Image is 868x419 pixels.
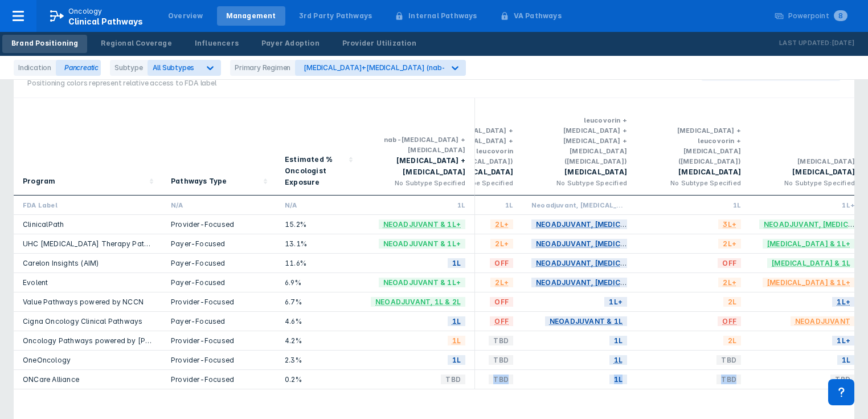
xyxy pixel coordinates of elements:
[11,38,78,48] div: Brand Positioning
[489,334,513,347] span: TBD
[162,98,276,196] div: Sort
[186,35,248,53] a: Influencers
[371,295,465,308] span: Neoadjuvant, 1L & 2L
[723,334,741,347] span: 2L
[276,98,361,196] div: Sort
[531,115,627,166] div: leucovorin + [MEDICAL_DATA] + [MEDICAL_DATA] + [MEDICAL_DATA]([MEDICAL_DATA])
[448,334,465,347] span: 1L
[171,336,267,345] div: Provider-Focused
[645,178,741,188] div: No Subtype Specified
[767,257,855,270] span: [MEDICAL_DATA] & 1L
[645,166,741,178] div: [MEDICAL_DATA]
[832,295,855,308] span: 1L+
[342,38,416,48] div: Provider Utilization
[828,379,854,405] div: Contact Support
[788,11,847,21] div: Powerpoint
[285,297,352,307] div: 6.7%
[448,257,465,270] span: 1L
[716,373,741,386] span: TBD
[285,278,352,287] div: 6.9%
[834,10,847,21] span: 8
[23,298,144,306] a: Value Pathways powered by NCCN
[230,60,295,76] div: Primary Regimen
[68,17,143,26] span: Clinical Pathways
[718,237,741,250] span: 2L+
[448,353,465,367] span: 1L
[514,11,562,21] div: VA Pathways
[837,353,855,367] span: 1L
[379,237,465,250] span: Neoadjuvant & 1L+
[531,178,627,188] div: No Subtype Specified
[370,200,465,210] div: 1L
[23,336,196,345] a: Oncology Pathways powered by [PERSON_NAME]
[101,38,171,48] div: Regional Coverage
[490,237,513,250] span: 2L+
[252,35,329,53] a: Payer Adoption
[23,278,48,287] a: Evolent
[759,178,855,188] div: No Subtype Specified
[763,237,855,250] span: [MEDICAL_DATA] & 1L+
[718,218,741,231] span: 3L+
[171,258,267,268] div: Payer-Focused
[2,35,87,53] a: Brand Positioning
[23,239,167,248] a: UHC [MEDICAL_DATA] Therapy Pathways
[285,239,352,249] div: 13.1%
[604,295,627,308] span: 1L+
[23,220,64,229] a: ClinicalPath
[490,218,513,231] span: 2L+
[23,259,99,267] a: Carelon Insights (AIM)
[759,156,855,166] div: [MEDICAL_DATA]
[285,258,352,268] div: 11.6%
[531,200,627,210] div: Neoadjuvant, [MEDICAL_DATA] & 1L
[545,315,627,328] span: Neoadjuvant & 1L
[171,355,267,365] div: Provider-Focused
[779,38,832,49] p: Last Updated:
[759,200,855,210] div: 1L+
[490,276,513,289] span: 2L+
[285,200,352,210] div: N/A
[759,166,855,178] div: [MEDICAL_DATA]
[609,373,627,386] span: 1L
[285,316,352,326] div: 4.6%
[153,63,195,72] span: All Subtypes
[290,6,382,26] a: 3rd Party Pathways
[68,6,103,17] p: Oncology
[718,276,741,289] span: 2L+
[370,135,465,155] div: nab-[MEDICAL_DATA] + [MEDICAL_DATA]
[490,295,513,308] span: OFF
[716,353,741,367] span: TBD
[171,316,267,326] div: Payer-Focused
[609,353,627,367] span: 1L
[171,219,267,229] div: Provider-Focused
[23,200,153,210] div: FDA Label
[531,218,678,231] span: Neoadjuvant, [MEDICAL_DATA] & 1L
[171,278,267,287] div: Payer-Focused
[168,11,203,21] div: Overview
[490,315,513,328] span: OFF
[531,257,678,270] span: Neoadjuvant, [MEDICAL_DATA] & 1L
[23,176,55,187] div: Program
[285,219,352,229] div: 15.2%
[448,315,465,328] span: 1L
[226,11,276,21] div: Management
[531,276,683,289] span: Neoadjuvant, [MEDICAL_DATA] & 1L+
[299,11,372,21] div: 3rd Party Pathways
[645,125,741,166] div: [MEDICAL_DATA] + leucovorin + [MEDICAL_DATA] ([MEDICAL_DATA])
[285,375,352,384] div: 0.2%
[379,276,465,289] span: Neoadjuvant & 1L+
[217,6,285,26] a: Management
[370,155,465,178] div: [MEDICAL_DATA] + [MEDICAL_DATA]
[171,200,267,210] div: N/A
[490,257,513,270] span: OFF
[489,353,513,367] span: TBD
[379,218,465,231] span: Neoadjuvant & 1L+
[23,317,142,326] a: Cigna Oncology Clinical Pathways
[14,60,56,76] div: Indication
[92,35,181,53] a: Regional Coverage
[531,237,683,250] span: Neoadjuvant, [MEDICAL_DATA] & 1L+
[171,239,267,249] div: Payer-Focused
[441,373,465,386] span: TBD
[171,375,267,384] div: Provider-Focused
[832,334,855,347] span: 1L+
[171,176,227,187] div: Pathways Type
